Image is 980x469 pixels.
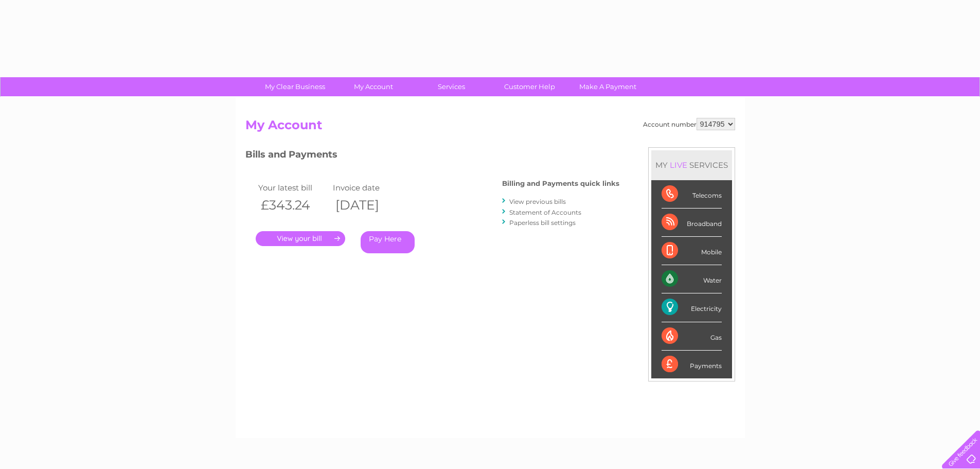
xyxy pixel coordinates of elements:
th: £343.24 [256,195,330,216]
a: . [256,231,345,246]
a: View previous bills [509,198,566,205]
div: LIVE [668,160,689,170]
th: [DATE] [330,195,405,216]
div: Electricity [662,293,722,322]
div: Broadband [662,209,722,237]
h3: Bills and Payments [245,147,619,165]
div: MY SERVICES [651,150,732,180]
td: Invoice date [330,181,405,195]
a: Paperless bill settings [509,219,576,227]
div: Telecoms [662,180,722,209]
a: Pay Here [361,231,415,253]
h2: My Account [245,118,735,137]
div: Payments [662,351,722,378]
a: Make A Payment [565,77,650,96]
a: Services [409,77,494,96]
a: My Clear Business [253,77,337,96]
td: Your latest bill [256,181,330,195]
a: Statement of Accounts [509,209,581,216]
div: Account number [643,118,735,130]
div: Gas [662,322,722,351]
div: Water [662,265,722,293]
div: Mobile [662,237,722,265]
a: My Account [331,77,416,96]
a: Customer Help [487,77,572,96]
h4: Billing and Payments quick links [502,180,619,187]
